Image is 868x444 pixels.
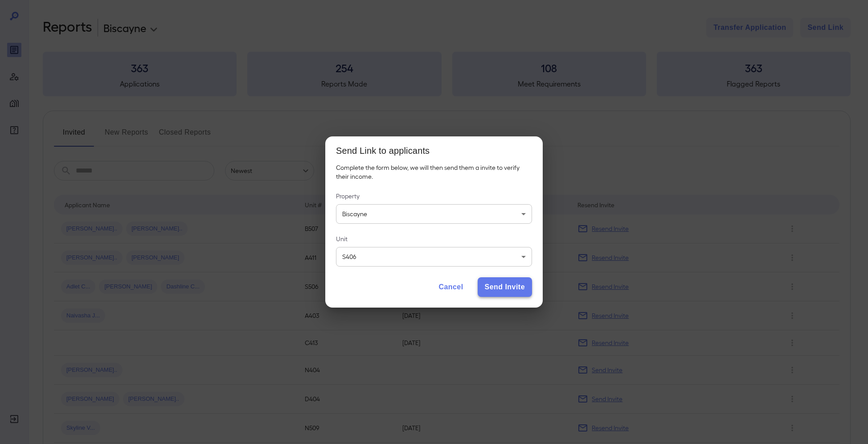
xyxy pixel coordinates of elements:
[478,277,532,297] button: Send Invite
[336,163,532,181] p: Complete the form below, we will then send them a invite to verify their income.
[336,247,532,267] div: S406
[336,234,532,243] label: Unit
[325,136,543,163] h2: Send Link to applicants
[431,277,470,297] button: Cancel
[336,192,532,201] label: Property
[336,204,532,224] div: Biscayne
